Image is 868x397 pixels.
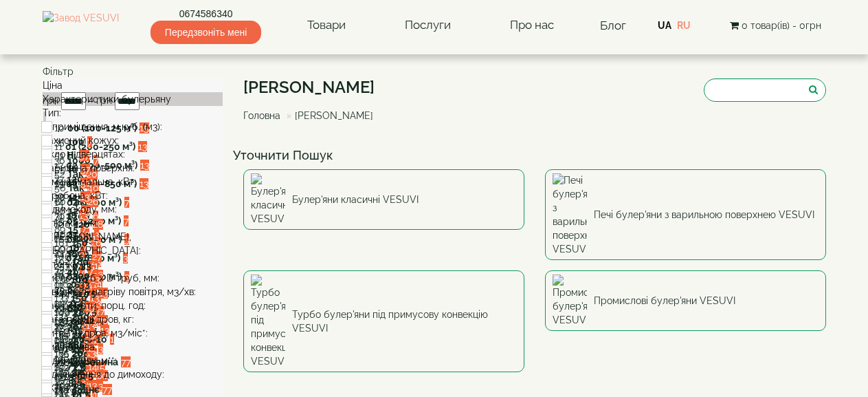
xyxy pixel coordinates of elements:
img: Завод VESUVI [43,11,119,40]
div: H димоходу, м**: [43,354,223,367]
div: D димоходу, мм: [43,202,223,216]
span: 3 [123,253,128,264]
h1: [PERSON_NAME] [243,78,383,96]
div: Швидкість нагріву повітря, м3/хв: [43,285,223,299]
span: 13 [138,141,147,152]
div: Витрати дров, м3/міс*: [43,326,223,340]
a: UA [658,20,671,31]
div: Характеристики булерьяну [43,92,223,106]
div: Число труб x D труб, мм: [43,271,223,285]
a: Про нас [496,10,568,41]
div: P робоча, кВт: [43,189,223,202]
div: Фільтр [43,65,223,78]
span: 77 [102,384,112,395]
a: Печі булер'яни з варильною поверхнею VESUVI Печі булер'яни з варильною поверхнею VESUVI [545,169,826,260]
a: Послуги [391,10,465,41]
a: Промислові булер'яни VESUVI Промислові булер'яни VESUVI [545,270,826,331]
img: Булер'яни класичні VESUVI [251,173,285,226]
button: 0 товар(ів) - 0грн [726,18,825,33]
span: 13 [140,160,149,171]
div: Вид палива: [43,340,223,354]
li: [PERSON_NAME] [283,109,373,122]
img: Промислові булер'яни VESUVI [553,275,587,327]
a: Турбо булер'яни під примусову конвекцію VESUVI Турбо булер'яни під примусову конвекцію VESUVI [243,270,524,372]
div: Час роботи, порц. год: [43,299,223,312]
a: Товари [293,10,359,41]
span: 7 [124,197,129,208]
div: Варильна поверхня: [43,161,223,175]
a: RU [677,20,691,31]
div: Ціна [43,78,223,92]
a: Булер'яни класичні VESUVI Булер'яни класичні VESUVI [243,169,524,230]
div: Захисний кожух: [43,133,223,147]
span: 7 [124,215,129,226]
div: Підключення до димоходу: [43,367,223,381]
span: 1 [94,260,98,271]
span: Передзвоніть мені [151,21,261,44]
div: D топки, мм: [43,216,223,230]
span: 0 товар(ів) - 0грн [742,20,821,31]
img: Печі булер'яни з варильною поверхнею VESUVI [553,173,587,256]
h4: Уточнити Пошук [233,149,836,162]
a: 0674586340 [151,7,261,21]
div: Тип: [43,106,223,120]
div: P максимальна, кВт: [43,175,223,189]
span: 13 [140,178,148,189]
a: Блог [600,19,626,32]
div: V приміщення, м.куб. (м3): [43,120,223,133]
label: Заднє [71,383,100,396]
div: ККД, %: [43,381,223,395]
a: Головна [243,110,280,121]
span: 77 [121,356,131,367]
img: Турбо булер'яни під примусову конвекцію VESUVI [251,275,285,368]
div: V топки, л: [43,257,223,271]
div: Вага порції дров, кг: [43,312,223,326]
div: L [PERSON_NAME], [GEOGRAPHIC_DATA]: [43,230,223,257]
